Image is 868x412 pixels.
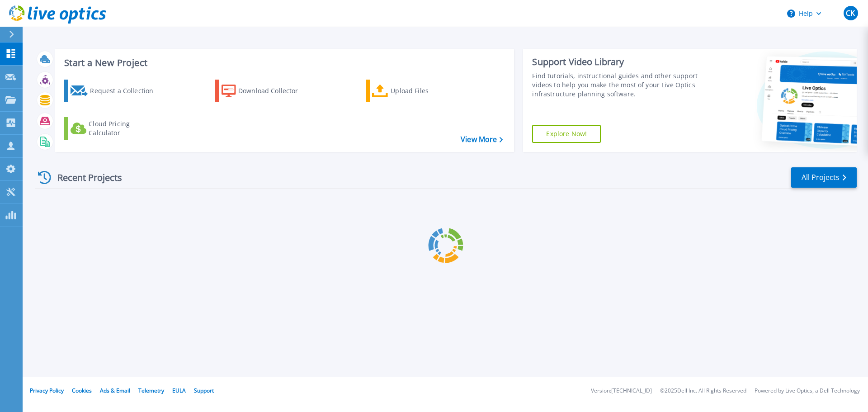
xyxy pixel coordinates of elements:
h3: Start a New Project [64,58,503,68]
a: All Projects [791,167,857,188]
a: Request a Collection [64,80,165,102]
div: Find tutorials, instructional guides and other support videos to help you make the most of your L... [532,71,702,99]
div: Support Video Library [532,56,702,68]
li: Powered by Live Optics, a Dell Technology [755,388,860,394]
div: Download Collector [238,82,311,100]
a: Download Collector [215,80,316,102]
a: Telemetry [138,387,164,394]
div: Request a Collection [90,82,162,100]
div: Upload Files [391,82,463,100]
a: EULA [172,387,186,394]
a: Support [194,387,214,394]
span: CK [846,9,855,17]
a: Explore Now! [532,125,601,143]
a: Upload Files [366,80,467,102]
a: Cloud Pricing Calculator [64,117,165,140]
a: View More [461,135,503,144]
a: Ads & Email [100,387,130,394]
div: Recent Projects [35,166,134,189]
a: Privacy Policy [30,387,64,394]
li: Version: [TECHNICAL_ID] [591,388,652,394]
div: Cloud Pricing Calculator [89,119,161,137]
a: Cookies [72,387,92,394]
li: © 2025 Dell Inc. All Rights Reserved [660,388,746,394]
